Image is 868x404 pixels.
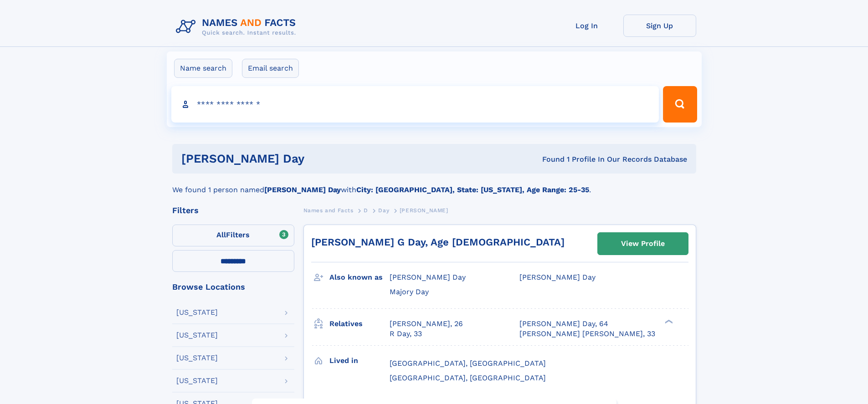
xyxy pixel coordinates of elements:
[329,316,390,332] h3: Relatives
[172,174,696,195] div: We found 1 person named with .
[519,273,596,281] span: [PERSON_NAME] Day
[598,233,688,255] a: View Profile
[181,153,423,164] h1: [PERSON_NAME] Day
[390,273,466,281] span: [PERSON_NAME] Day
[663,86,697,123] button: Search Button
[176,309,218,316] div: [US_STATE]
[550,15,623,37] a: Log In
[172,283,294,291] div: Browse Locations
[390,373,546,382] span: [GEOGRAPHIC_DATA], [GEOGRAPHIC_DATA]
[216,230,226,239] span: All
[176,354,218,362] div: [US_STATE]
[311,236,565,248] a: [PERSON_NAME] G Day, Age [DEMOGRAPHIC_DATA]
[172,206,294,215] div: Filters
[329,270,390,285] h3: Also known as
[519,319,608,329] a: [PERSON_NAME] Day, 64
[172,15,303,39] img: Logo Names and Facts
[390,319,463,329] a: [PERSON_NAME], 26
[423,154,687,164] div: Found 1 Profile In Our Records Database
[174,59,232,78] label: Name search
[364,207,368,214] span: D
[364,205,368,216] a: D
[390,287,429,296] span: Majory Day
[303,205,354,216] a: Names and Facts
[519,329,655,339] a: [PERSON_NAME] [PERSON_NAME], 33
[176,377,218,384] div: [US_STATE]
[390,359,546,368] span: [GEOGRAPHIC_DATA], [GEOGRAPHIC_DATA]
[378,205,389,216] a: Day
[172,225,294,246] label: Filters
[623,15,696,37] a: Sign Up
[621,233,665,254] div: View Profile
[356,185,589,194] b: City: [GEOGRAPHIC_DATA], State: [US_STATE], Age Range: 25-35
[171,86,659,123] input: search input
[329,353,390,368] h3: Lived in
[264,185,341,194] b: [PERSON_NAME] Day
[176,332,218,339] div: [US_STATE]
[400,207,448,214] span: [PERSON_NAME]
[390,329,422,339] a: R Day, 33
[242,59,299,78] label: Email search
[378,207,389,214] span: Day
[663,318,673,324] div: ❯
